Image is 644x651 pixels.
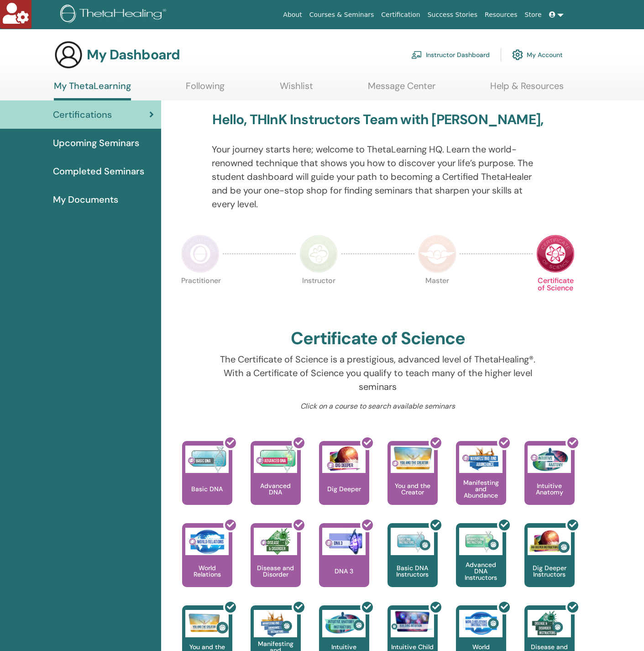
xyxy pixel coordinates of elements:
[322,610,366,637] img: Intuitive Anatomy Instructors
[181,235,220,273] img: Practitioner
[387,483,438,495] p: You and the Creator
[391,446,434,471] img: You and the Creator
[456,562,506,581] p: Advanced DNA Instructors
[512,47,523,63] img: cog.svg
[279,6,305,23] a: About
[377,6,424,23] a: Certification
[186,80,225,98] a: Following
[521,6,545,23] a: Store
[251,441,301,523] a: Advanced DNA Advanced DNA
[418,277,456,315] p: Master
[53,136,139,150] span: Upcoming Seminars
[459,446,503,473] img: Manifesting and Abundance
[251,523,301,605] a: Disease and Disorder Disease and Disorder
[524,565,575,577] p: Dig Deeper Instructors
[53,164,144,178] span: Completed Seminars
[387,441,438,523] a: You and the Creator You and the Creator
[424,6,481,23] a: Success Stories
[53,108,112,121] span: Certifications
[212,352,544,394] p: The Certificate of Science is a prestigious, advanced level of ThetaHealing®. With a Certificate ...
[368,80,435,98] a: Message Center
[54,80,131,100] a: My ThetaLearning
[481,6,521,23] a: Resources
[512,45,563,65] a: My Account
[280,80,313,98] a: Wishlist
[411,45,490,65] a: Instructor Dashboard
[387,565,438,577] p: Basic DNA Instructors
[251,565,301,577] p: Disease and Disorder
[291,328,465,349] h2: Certificate of Science
[251,483,301,495] p: Advanced DNA
[459,610,503,637] img: World Relations Instructors
[456,441,506,523] a: Manifesting and Abundance Manifesting and Abundance
[182,565,232,577] p: World Relations
[182,441,232,523] a: Basic DNA Basic DNA
[212,401,544,412] p: Click on a course to search available seminars
[185,446,229,473] img: Basic DNA
[411,51,422,59] img: chalkboard-teacher.svg
[528,610,571,637] img: Disease and Disorder Instructors
[212,111,543,128] h3: Hello, THInK Instructors Team with [PERSON_NAME],
[306,6,378,23] a: Courses & Seminars
[181,277,220,315] p: Practitioner
[185,610,229,637] img: You and the Creator Instructors
[456,479,506,499] p: Manifesting and Abundance
[524,523,575,605] a: Dig Deeper Instructors Dig Deeper Instructors
[182,523,232,605] a: World Relations World Relations
[254,610,297,637] img: Manifesting and Abundance Instructors
[324,486,365,492] p: Dig Deeper
[524,441,575,523] a: Intuitive Anatomy Intuitive Anatomy
[185,528,229,555] img: World Relations
[319,523,369,605] a: DNA 3 DNA 3
[319,441,369,523] a: Dig Deeper Dig Deeper
[391,528,434,555] img: Basic DNA Instructors
[536,235,575,273] img: Certificate of Science
[212,142,544,211] p: Your journey starts here; welcome to ThetaLearning HQ. Learn the world-renowned technique that sh...
[418,235,456,273] img: Master
[299,235,338,273] img: Instructor
[254,446,297,473] img: Advanced DNA
[528,446,571,473] img: Intuitive Anatomy
[490,80,564,98] a: Help & Resources
[54,40,83,69] img: generic-user-icon.jpg
[53,193,118,206] span: My Documents
[322,446,366,473] img: Dig Deeper
[524,483,575,495] p: Intuitive Anatomy
[459,528,503,555] img: Advanced DNA Instructors
[60,5,169,25] img: logo.png
[391,610,434,632] img: Intuitive Child In Me Instructors
[536,277,575,315] p: Certificate of Science
[528,528,571,555] img: Dig Deeper Instructors
[87,47,180,63] h3: My Dashboard
[322,528,366,555] img: DNA 3
[254,528,297,555] img: Disease and Disorder
[456,523,506,605] a: Advanced DNA Instructors Advanced DNA Instructors
[387,523,438,605] a: Basic DNA Instructors Basic DNA Instructors
[299,277,338,315] p: Instructor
